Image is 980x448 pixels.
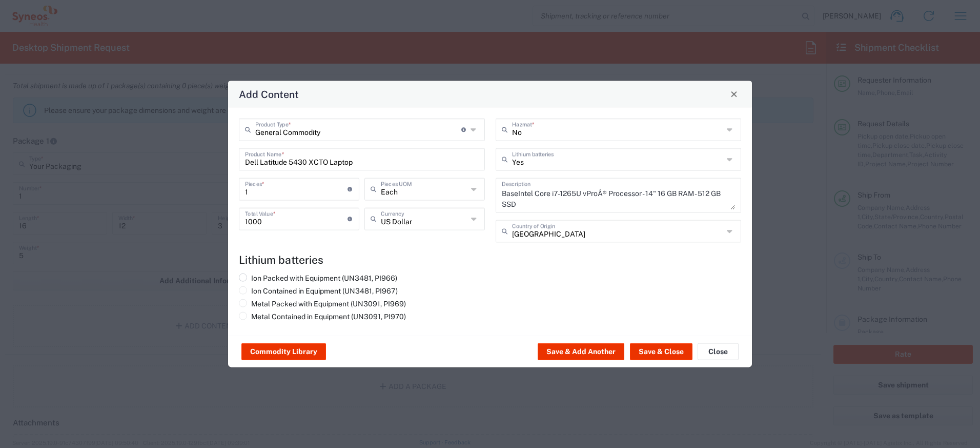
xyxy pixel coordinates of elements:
[241,343,326,360] button: Commodity Library
[630,343,692,360] button: Save & Close
[727,87,741,101] button: Close
[538,343,624,360] button: Save & Add Another
[239,286,398,295] label: Ion Contained in Equipment (UN3481, PI967)
[698,343,739,360] button: Close
[239,253,741,266] h4: Lithium batteries
[239,273,397,282] label: Ion Packed with Equipment (UN3481, PI966)
[239,86,299,101] h4: Add Content
[239,299,406,308] label: Metal Packed with Equipment (UN3091, PI969)
[239,311,406,321] label: Metal Contained in Equipment (UN3091, PI970)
